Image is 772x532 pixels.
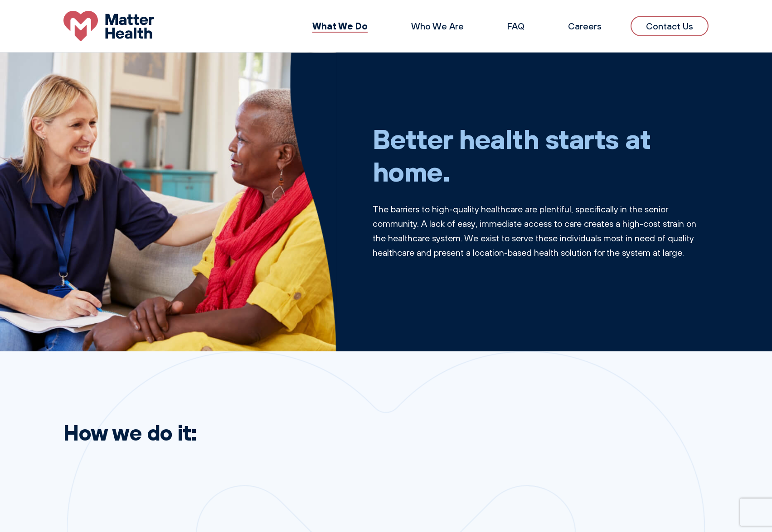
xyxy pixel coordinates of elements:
[411,20,464,32] a: Who We Are
[568,20,602,32] a: Careers
[312,20,368,32] a: What We Do
[373,202,709,260] p: The barriers to high-quality healthcare are plentiful, specifically in the senior community. A la...
[373,122,709,187] h1: Better health starts at home.
[63,419,709,446] h2: How we do it:
[507,20,524,32] a: FAQ
[631,16,709,36] a: Contact Us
